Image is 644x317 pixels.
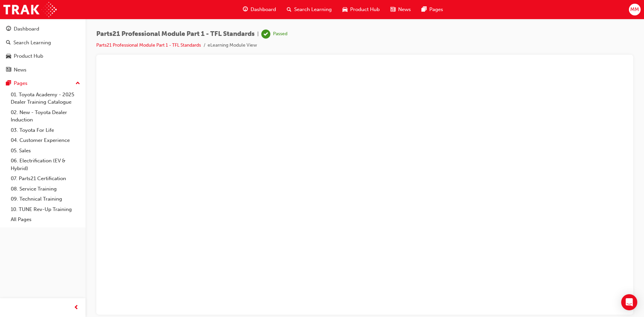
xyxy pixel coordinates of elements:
[8,90,83,107] a: 01. Toyota Academy - 2025 Dealer Training Catalogue
[8,125,83,136] a: 03. Toyota For Life
[8,146,83,156] a: 05. Sales
[294,6,332,13] span: Search Learning
[621,294,637,310] div: Open Intercom Messenger
[96,42,201,48] a: Parts21 Professional Module Part 1 - TFL Standards
[3,64,83,76] a: News
[416,3,448,16] a: pages-iconPages
[8,156,83,173] a: 06. Electrification (EV & Hybrid)
[281,3,337,16] a: search-iconSearch Learning
[6,40,11,46] span: search-icon
[342,5,347,14] span: car-icon
[385,3,416,16] a: news-iconNews
[629,4,641,15] button: MM
[3,23,83,35] a: Dashboard
[8,173,83,184] a: 07. Parts21 Certification
[14,80,28,87] div: Pages
[14,25,39,33] div: Dashboard
[3,2,57,17] img: Trak
[287,5,291,14] span: search-icon
[8,194,83,204] a: 09. Technical Training
[8,107,83,125] a: 02. New - Toyota Dealer Induction
[6,26,11,32] span: guage-icon
[74,304,79,312] span: prev-icon
[273,31,287,37] div: Passed
[350,6,380,13] span: Product Hub
[208,42,257,49] li: eLearning Module View
[630,6,639,13] span: MM
[3,37,83,49] a: Search Learning
[429,6,443,13] span: Pages
[261,30,270,39] span: learningRecordVerb_PASS-icon
[3,21,83,77] button: DashboardSearch LearningProduct HubNews
[8,184,83,194] a: 08. Service Training
[8,214,83,225] a: All Pages
[337,3,385,16] a: car-iconProduct Hub
[14,52,43,60] div: Product Hub
[390,5,395,14] span: news-icon
[75,79,80,88] span: up-icon
[243,5,248,14] span: guage-icon
[8,135,83,146] a: 04. Customer Experience
[3,50,83,62] a: Product Hub
[6,67,11,73] span: news-icon
[96,30,255,38] span: Parts21 Professional Module Part 1 - TFL Standards
[398,6,411,13] span: News
[237,3,281,16] a: guage-iconDashboard
[3,77,83,90] button: Pages
[8,204,83,215] a: 10. TUNE Rev-Up Training
[14,66,26,74] div: News
[6,53,11,59] span: car-icon
[422,5,427,14] span: pages-icon
[257,30,259,38] span: |
[251,6,276,13] span: Dashboard
[6,81,11,87] span: pages-icon
[13,39,51,47] div: Search Learning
